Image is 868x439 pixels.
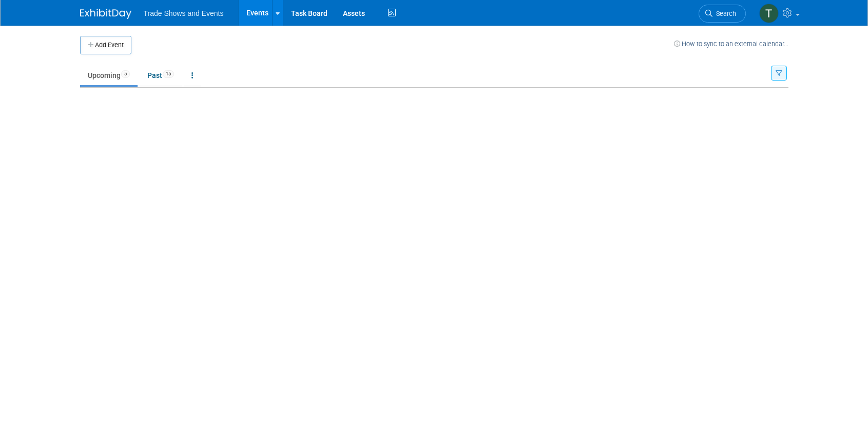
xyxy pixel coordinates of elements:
span: 15 [163,70,174,78]
img: ExhibitDay [80,9,131,19]
a: How to sync to an external calendar... [674,40,788,48]
button: Add Event [80,36,131,54]
a: Past15 [140,66,182,85]
a: Search [699,5,746,23]
span: Search [712,10,736,17]
a: Upcoming5 [80,66,138,85]
img: Tiff Wagner [759,4,779,23]
span: 5 [121,70,130,78]
span: Trade Shows and Events [144,9,224,17]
